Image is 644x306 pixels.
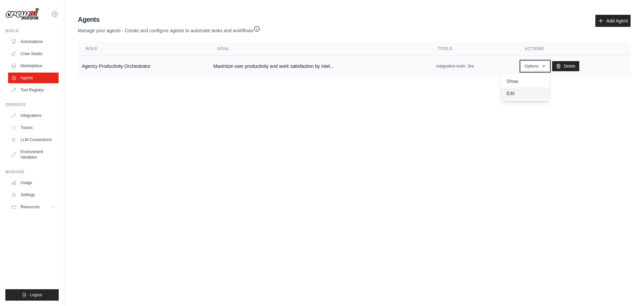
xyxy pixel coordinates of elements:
[209,56,430,77] td: Maximize user productivity and work satisfaction by intel...
[8,177,59,188] a: Usage
[8,189,59,200] a: Settings
[517,42,631,56] th: Actions
[78,56,209,77] td: Agency Productivity Orchestrator
[8,60,59,71] a: Marketplace
[5,289,59,301] button: Logout
[78,24,260,34] p: Manage your agents - Create and configure agents to automate tasks and workflows
[78,15,260,24] h2: Agents
[8,202,59,212] button: Resources
[521,61,549,71] button: Options
[5,102,59,107] div: Operate
[595,15,631,27] a: Add Agent
[5,8,39,20] img: Logo
[30,292,42,298] span: Logout
[8,48,59,59] a: Crew Studio
[434,62,476,70] span: integration-tools: Jira
[8,122,59,133] a: Traces
[8,134,59,145] a: LLM Connections
[430,42,517,56] th: Tools
[78,42,209,56] th: Role
[209,42,430,56] th: Goal
[552,61,579,71] a: Delete
[8,73,59,83] a: Agents
[5,169,59,175] div: Manage
[8,110,59,121] a: Integrations
[8,36,59,47] a: Automations
[501,87,549,99] a: Edit
[8,146,59,163] a: Environment Variables
[5,28,59,34] div: Build
[8,85,59,95] a: Tool Registry
[501,75,549,87] a: Show
[20,204,40,210] span: Resources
